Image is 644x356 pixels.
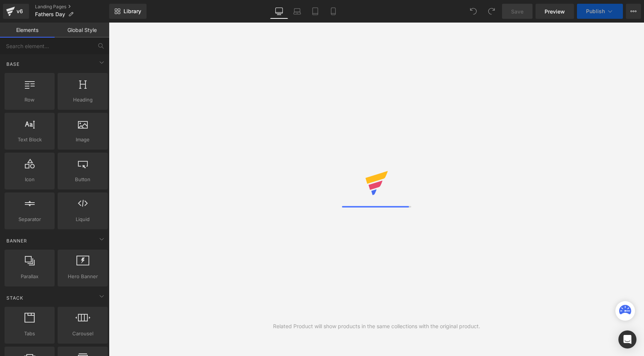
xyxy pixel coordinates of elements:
span: Row [7,96,52,104]
div: Open Intercom Messenger [618,330,636,348]
a: Laptop [288,4,306,19]
span: Parallax [7,273,52,280]
a: Global Style [55,23,109,38]
a: Desktop [270,4,288,19]
span: Carousel [60,330,105,338]
span: Image [60,136,105,144]
a: Mobile [324,4,342,19]
span: Separator [7,215,52,223]
span: Heading [60,96,105,104]
span: Base [6,61,20,68]
button: Undo [466,4,481,19]
span: Banner [6,237,28,244]
span: Icon [7,176,52,183]
span: Fathers Day [35,11,65,17]
span: Publish [586,8,605,14]
a: Preview [536,4,574,19]
button: Redo [484,4,499,19]
a: v6 [3,4,29,19]
span: Save [511,8,523,15]
a: Tablet [306,4,324,19]
button: Publish [577,4,623,19]
div: v6 [15,6,24,16]
span: Hero Banner [60,273,105,280]
span: Stack [6,294,24,301]
span: Library [124,8,141,15]
a: New Library [109,4,147,19]
button: More [626,4,641,19]
span: Liquid [60,215,105,223]
span: Tabs [7,330,52,338]
span: Button [60,176,105,183]
span: Preview [545,8,565,15]
a: Landing Pages [35,4,109,10]
div: Related Product will show products in the same collections with the original product. [273,322,480,330]
span: Text Block [7,136,52,144]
